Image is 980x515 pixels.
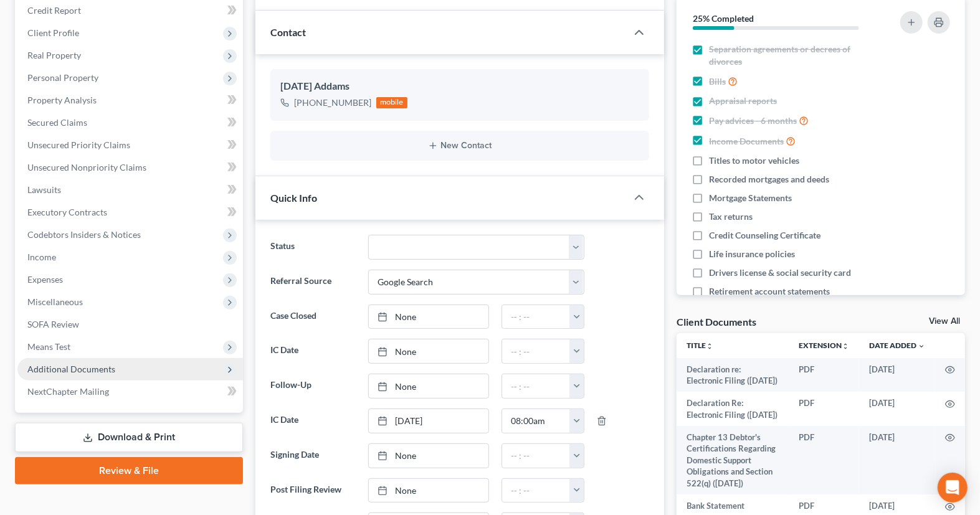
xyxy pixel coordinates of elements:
[789,392,859,426] td: PDF
[376,97,407,108] div: mobile
[859,392,935,426] td: [DATE]
[27,341,70,352] span: Means Test
[502,479,570,503] input: -- : --
[502,374,570,398] input: -- : --
[17,179,243,201] a: Lawsuits
[264,235,362,260] label: Status
[294,97,371,109] div: [PHONE_NUMBER]
[27,72,98,83] span: Personal Property
[918,343,925,350] i: expand_more
[17,380,243,403] a: NextChapter Mailing
[27,364,115,374] span: Additional Documents
[17,111,243,134] a: Secured Claims
[264,270,362,295] label: Referral Source
[270,26,306,38] span: Contact
[789,358,859,392] td: PDF
[369,444,488,468] a: None
[502,305,570,329] input: -- : --
[709,173,829,186] span: Recorded mortgages and deeds
[709,229,821,242] span: Credit Counseling Certificate
[709,267,851,279] span: Drivers license & social security card
[709,75,726,88] span: Bills
[17,89,243,111] a: Property Analysis
[17,201,243,224] a: Executory Contracts
[677,358,789,392] td: Declaration re: Electronic Filing ([DATE])
[709,192,792,204] span: Mortgage Statements
[709,285,830,298] span: Retirement account statements
[264,374,362,399] label: Follow-Up
[27,386,109,397] span: NextChapter Mailing
[264,339,362,364] label: IC Date
[938,473,968,503] div: Open Intercom Messenger
[709,135,784,148] span: Income Documents
[869,341,925,350] a: Date Added expand_more
[270,192,317,204] span: Quick Info
[27,162,146,172] span: Unsecured Nonpriority Claims
[15,457,243,484] a: Review & File
[859,358,935,392] td: [DATE]
[17,313,243,336] a: SOFA Review
[15,423,243,452] a: Download & Print
[709,248,795,260] span: Life insurance policies
[27,5,81,16] span: Credit Report
[27,296,83,307] span: Miscellaneous
[369,409,488,433] a: [DATE]
[27,27,79,38] span: Client Profile
[693,13,754,24] strong: 25% Completed
[369,479,488,503] a: None
[799,341,849,350] a: Extensionunfold_more
[369,374,488,398] a: None
[709,43,882,68] span: Separation agreements or decrees of divorces
[706,343,713,350] i: unfold_more
[709,115,797,127] span: Pay advices - 6 months
[17,134,243,156] a: Unsecured Priority Claims
[502,409,570,433] input: -- : --
[27,50,81,60] span: Real Property
[27,95,97,105] span: Property Analysis
[27,184,61,195] span: Lawsuits
[27,139,130,150] span: Unsecured Priority Claims
[27,117,87,128] span: Secured Claims
[280,141,639,151] button: New Contact
[709,154,799,167] span: Titles to motor vehicles
[929,317,960,326] a: View All
[264,478,362,503] label: Post Filing Review
[789,426,859,494] td: PDF
[27,207,107,217] span: Executory Contracts
[502,339,570,363] input: -- : --
[17,156,243,179] a: Unsecured Nonpriority Claims
[709,95,777,107] span: Appraisal reports
[369,305,488,329] a: None
[27,274,63,285] span: Expenses
[264,443,362,468] label: Signing Date
[677,426,789,494] td: Chapter 13 Debtor's Certifications Regarding Domestic Support Obligations and Section 522(q) ([DA...
[369,339,488,363] a: None
[687,341,713,350] a: Titleunfold_more
[677,392,789,426] td: Declaration Re: Electronic Filing ([DATE])
[709,210,753,223] span: Tax returns
[27,252,56,262] span: Income
[502,444,570,468] input: -- : --
[859,426,935,494] td: [DATE]
[677,315,756,328] div: Client Documents
[264,409,362,433] label: IC Date
[264,305,362,329] label: Case Closed
[27,229,141,240] span: Codebtors Insiders & Notices
[27,319,79,329] span: SOFA Review
[842,343,849,350] i: unfold_more
[280,79,639,94] div: [DATE] Addams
